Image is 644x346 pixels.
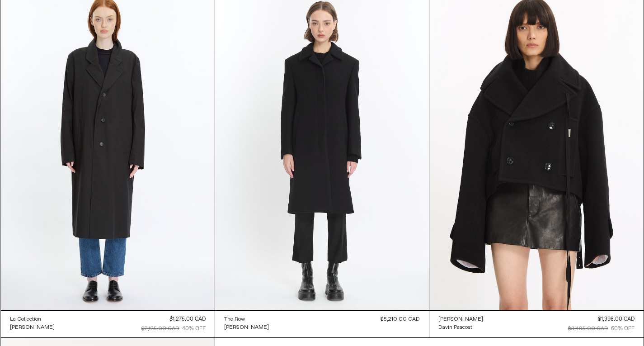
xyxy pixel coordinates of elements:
a: La Collection [10,315,55,323]
a: [PERSON_NAME] [224,323,269,332]
div: $1,398.00 CAD [598,315,635,323]
div: $3,495.00 CAD [568,325,608,333]
div: 40% OFF [182,325,206,333]
div: 60% OFF [611,325,635,333]
div: La Collection [10,316,41,323]
div: Davin Peacoat [438,324,472,332]
a: Davin Peacoat [438,323,483,332]
div: $5,210.00 CAD [381,315,420,323]
a: [PERSON_NAME] [438,315,483,323]
div: [PERSON_NAME] [438,316,483,323]
div: $1,275.00 CAD [169,315,206,323]
a: The Row [224,315,269,323]
div: The Row [224,316,245,323]
a: [PERSON_NAME] [10,323,55,332]
div: $2,125.00 CAD [141,325,179,333]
